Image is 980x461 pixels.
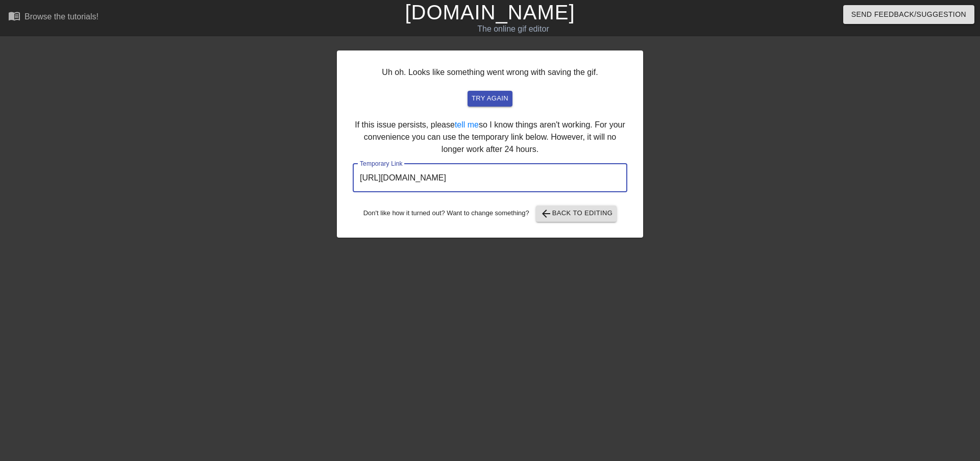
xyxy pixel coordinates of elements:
[353,206,627,222] div: Don't like how it turned out? Want to change something?
[8,10,99,25] a: Browse the tutorials!
[455,120,479,129] a: tell me
[8,10,20,22] span: menu_book
[540,208,552,220] span: arrow_back
[472,93,508,105] span: try again
[24,12,99,21] div: Browse the tutorials!
[332,23,695,35] div: The online gif editor
[468,91,512,107] button: try again
[536,206,617,222] button: Back to Editing
[405,1,575,23] a: [DOMAIN_NAME]
[851,8,966,21] span: Send Feedback/Suggestion
[540,208,613,220] span: Back to Editing
[337,50,643,238] div: Uh oh. Looks like something went wrong with saving the gif. If this issue persists, please so I k...
[843,5,974,24] button: Send Feedback/Suggestion
[353,164,627,192] input: bare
